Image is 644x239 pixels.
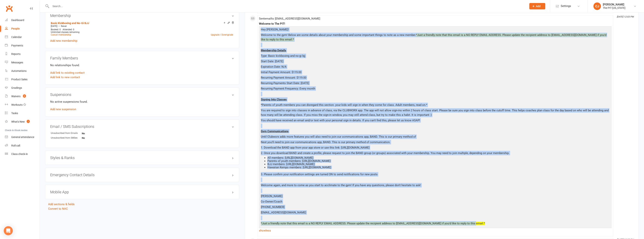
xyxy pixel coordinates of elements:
[11,44,23,47] div: Payments
[5,33,40,41] a: Calendar
[50,99,234,104] p: No active suspensions found.
[5,109,40,118] a: Tasks
[11,103,23,106] div: Workouts
[61,25,67,27] span: Never
[50,4,524,9] input: Search...
[260,59,611,64] p: Start Date: [DATE]
[561,2,571,10] span: Settings
[260,205,611,210] p: [PHONE_NUMBER]
[63,28,74,31] span: Attended: 0
[5,75,40,84] a: Product Sales
[617,15,634,18] i: [DATE] 12:03 PM
[260,118,611,124] p: You should have received an email and/or text with your personal sign in details. If you can't fi...
[260,81,611,86] p: Recurring Payments Start Date: [DATE]
[260,199,611,205] p: Co-Owner/Coach
[260,103,611,108] p: *Parents of youth members you can disregard this section. your kids will sign in when they come f...
[11,69,27,72] div: Automations
[261,33,606,41] span: *Just a friendly note that this email is a NO REPLY EMAIL ADDRESS. Please update the recipient ad...
[259,17,320,20] span: Sent email to [EMAIL_ADDRESS][DOMAIN_NAME]
[50,39,77,42] a: Add new membership
[11,78,27,81] div: Product Sales
[5,84,40,92] a: Gradings
[5,92,40,101] a: Waivers 6
[536,5,541,8] span: Add
[5,141,40,150] a: Roll call
[51,25,57,27] span: [DATE]
[261,98,287,101] span: Signing Into Classes
[5,150,40,158] a: Class kiosk mode
[260,27,611,33] p: Hey [PERSON_NAME]!
[260,145,611,151] p: 1. Download the BAND app from your app store or use this link: [URL][DOMAIN_NAME]
[11,61,23,64] div: Messages
[23,94,26,98] span: 6
[260,140,611,145] p: Next you'll need to join our communications app, BAND. This is our primary method of communication.
[5,101,40,109] a: Workouts
[211,33,233,36] a: Upgrade / Downgrade
[27,120,30,123] span: 1
[5,50,40,58] a: Reports
[50,156,234,160] h3: Styles & Ranks
[267,163,611,166] li: BJJ members: [URL][DOMAIN_NAME]
[260,54,611,59] p: Type: Basic kickboxing and no-gi bjj
[261,130,289,133] span: Gym Communications
[11,144,20,147] div: Roll call
[603,3,625,6] div: [PERSON_NAME]
[259,228,611,233] a: show less
[50,190,234,194] h3: Mobile App
[260,86,611,92] p: Recurring Payment Frequency: Every month
[529,3,545,9] button: Add
[50,124,234,129] h3: Email / SMS Subscriptions
[267,166,611,169] li: Hawaiian Kempo members: [URL][DOMAIN_NAME]
[11,19,24,22] div: Dashboard
[50,25,234,28] div: —
[267,156,611,159] li: All members: [URL][DOMAIN_NAME]
[5,4,14,13] a: Clubworx
[51,22,89,25] a: Basic Kickboxing and No-Gi BJJ
[5,58,40,67] a: Messages
[11,52,20,55] div: Reports
[261,49,286,52] span: Membership Details
[51,131,82,135] div: Unsubscribed from Emails
[260,70,611,75] p: Initial Payment Amount: $119.00
[261,222,485,225] span: *Just a friendly note that this email is a NO REPLY EMAIL ADDRESS. Please update the recipient ad...
[267,159,611,163] li: Parents of youth members: [URL][DOMAIN_NAME]
[260,33,611,43] p: Welcome to the gym! Below are some details about your membership and some important things to not...
[48,203,75,206] a: Add sections & fields
[11,120,25,123] div: What's New
[5,133,40,141] a: General attendance kiosk mode
[11,86,22,89] div: Gradings
[11,136,34,139] div: General attendance
[260,75,611,81] p: Recurring Payment Amount: $119.00
[50,108,76,111] a: Add new suspension
[50,173,234,177] h3: Emergency Contact Details
[50,71,85,75] a: Add link to existing contact
[51,33,71,36] a: Cancel membership
[260,134,611,140] p: Until Clubworx adds more features you will also need to join our ocmmunications app, BAND. This i...
[5,24,40,33] a: People
[4,226,13,235] div: Open Intercom Messenger
[5,118,40,126] a: What's New1
[50,75,80,80] a: Add link to new contact
[593,2,601,10] div: CJ
[260,64,611,70] p: Expiration Date: N/A
[260,183,611,188] p: Welcome again, and more to come as you start to acclimate to the gym! If you have any questions, ...
[260,194,611,199] p: [PERSON_NAME]
[50,56,234,60] h3: Family Members
[11,36,22,39] div: Calendar
[11,27,20,30] div: People
[48,207,68,210] a: Convert to NAC
[51,28,61,31] span: Booked: 0
[82,137,103,139] strong: No
[260,108,611,118] p: You are required to sign into classes in advance of class, via the CLUBWORX app. The app will not...
[11,153,28,156] div: Class check-in
[50,93,234,97] h3: Suspensions
[603,6,625,10] div: The PIT [US_STATE]
[260,210,611,216] p: [EMAIL_ADDRESS][DOMAIN_NAME]
[51,136,82,140] div: Unsubscribed from SMSes
[5,67,40,75] a: Automations
[259,22,611,25] div: Welcome to The PIT!
[51,31,80,33] span: Unlimited classes remaining
[50,63,234,68] p: No relationships found.
[260,172,611,178] p: 3. Please confirm your notification settings are turned ON to send notifications for new posts
[11,95,20,98] div: Waivers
